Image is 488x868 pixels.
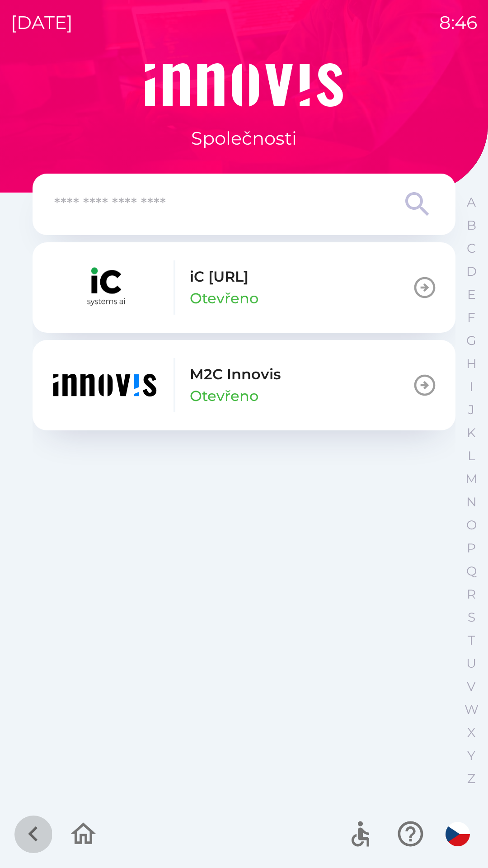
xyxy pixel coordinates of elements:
[460,629,483,652] button: T
[33,340,455,430] button: M2C InnovisOtevřeno
[460,260,483,283] button: D
[467,287,476,302] p: E
[446,822,470,846] img: cs flag
[460,214,483,237] button: B
[466,264,477,279] p: D
[466,656,476,671] p: U
[466,517,477,533] p: O
[460,283,483,306] button: E
[469,379,473,395] p: I
[467,425,476,441] p: K
[51,358,159,412] img: ef454dd6-c04b-4b09-86fc-253a1223f7b7.png
[460,537,483,560] button: P
[439,9,477,36] p: 8:46
[466,563,477,579] p: Q
[466,333,476,349] p: G
[467,241,476,256] p: C
[460,514,483,537] button: O
[460,467,483,491] button: M
[467,194,476,210] p: A
[468,448,475,464] p: L
[460,675,483,698] button: V
[465,471,478,487] p: M
[465,702,479,717] p: W
[460,352,483,375] button: H
[460,652,483,675] button: U
[460,329,483,352] button: G
[468,632,475,648] p: T
[190,266,249,288] p: iC [URL]
[460,398,483,421] button: J
[460,744,483,767] button: Y
[467,748,475,764] p: Y
[467,771,475,787] p: Z
[467,540,476,556] p: P
[191,125,297,152] p: Společnosti
[460,698,483,721] button: W
[11,9,73,36] p: [DATE]
[460,306,483,329] button: F
[467,586,476,602] p: R
[468,609,475,625] p: S
[460,606,483,629] button: S
[33,63,455,107] img: Logo
[460,421,483,444] button: K
[467,679,476,694] p: V
[467,217,476,233] p: B
[460,721,483,744] button: X
[460,191,483,214] button: A
[460,560,483,583] button: Q
[460,491,483,514] button: N
[460,237,483,260] button: C
[466,494,477,510] p: N
[466,356,477,372] p: H
[190,385,258,407] p: Otevřeno
[190,288,258,309] p: Otevřeno
[460,767,483,790] button: Z
[33,242,455,333] button: iC [URL]Otevřeno
[460,583,483,606] button: R
[468,402,474,418] p: J
[467,725,475,741] p: X
[51,260,159,315] img: 0b57a2db-d8c2-416d-bc33-8ae43c84d9d8.png
[460,375,483,398] button: I
[467,310,475,325] p: F
[190,363,281,385] p: M2C Innovis
[460,444,483,467] button: L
